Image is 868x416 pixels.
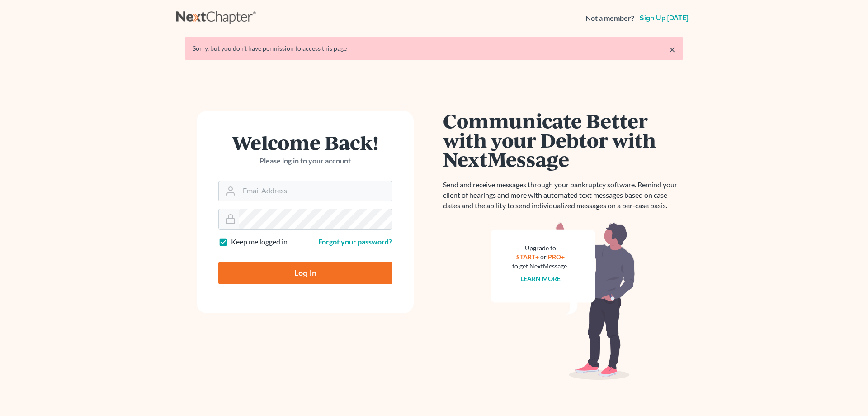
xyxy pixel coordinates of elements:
a: × [669,44,675,55]
h1: Welcome Back! [218,133,392,152]
img: nextmessage_bg-59042aed3d76b12b5cd301f8e5b87938c9018125f34e5fa2b7a6b67550977c72.svg [491,222,635,380]
a: PRO+ [548,253,565,261]
a: Learn more [520,275,561,282]
a: START+ [516,253,539,261]
span: or [540,253,547,261]
div: Sorry, but you don't have permission to access this page [193,44,675,53]
label: Keep me logged in [231,237,288,247]
h1: Communicate Better with your Debtor with NextMessage [443,111,683,169]
input: Log In [218,262,392,284]
div: Upgrade to [512,244,568,253]
p: Send and receive messages through your bankruptcy software. Remind your client of hearings and mo... [443,180,683,211]
a: Forgot your password? [318,237,392,246]
strong: Not a member? [585,13,634,24]
input: Email Address [239,181,392,201]
div: to get NextMessage. [512,262,568,271]
a: Sign up [DATE]! [638,14,692,22]
p: Please log in to your account [218,156,392,166]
